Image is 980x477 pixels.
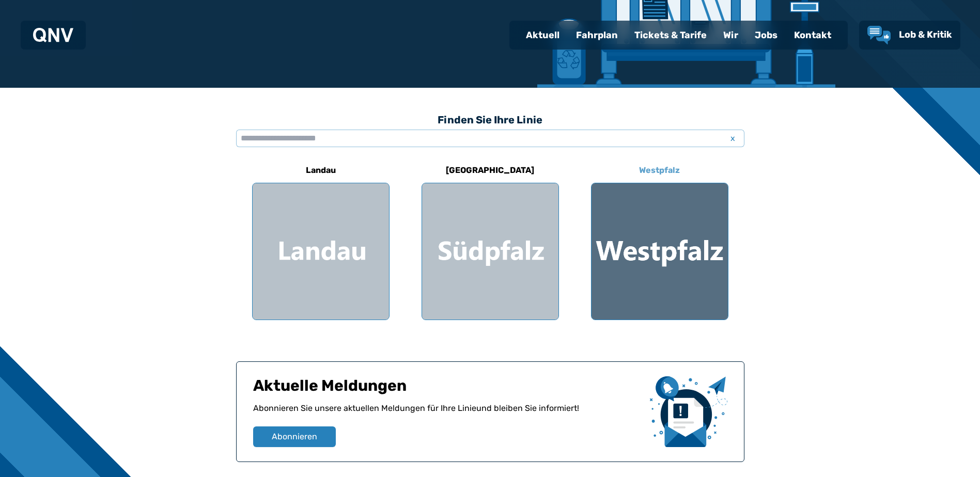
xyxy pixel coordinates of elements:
span: Lob & Kritik [899,29,952,40]
a: Lob & Kritik [867,26,952,44]
a: Westpfalz Region Westpfalz [591,158,728,320]
h6: [GEOGRAPHIC_DATA] [442,162,538,179]
h1: Aktuelle Meldungen [253,376,642,402]
a: QNV Logo [33,25,73,45]
span: Abonnieren [272,431,317,443]
a: Fahrplan [568,22,626,49]
img: newsletter [650,376,727,447]
a: Kontakt [786,22,839,49]
h6: Westpfalz [635,162,684,179]
span: x [726,132,740,145]
a: Aktuell [518,22,568,49]
a: Jobs [746,22,786,49]
a: Landau Region Landau [252,158,390,320]
img: QNV Logo [33,28,73,42]
a: Wir [715,22,746,49]
p: Abonnieren Sie unsere aktuellen Meldungen für Ihre Linie und bleiben Sie informiert! [253,402,642,426]
a: Tickets & Tarife [626,22,715,49]
h6: Landau [302,162,340,179]
button: Abonnieren [253,426,336,447]
h3: Finden Sie Ihre Linie [236,108,744,131]
a: [GEOGRAPHIC_DATA] Region Südpfalz [422,158,559,320]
